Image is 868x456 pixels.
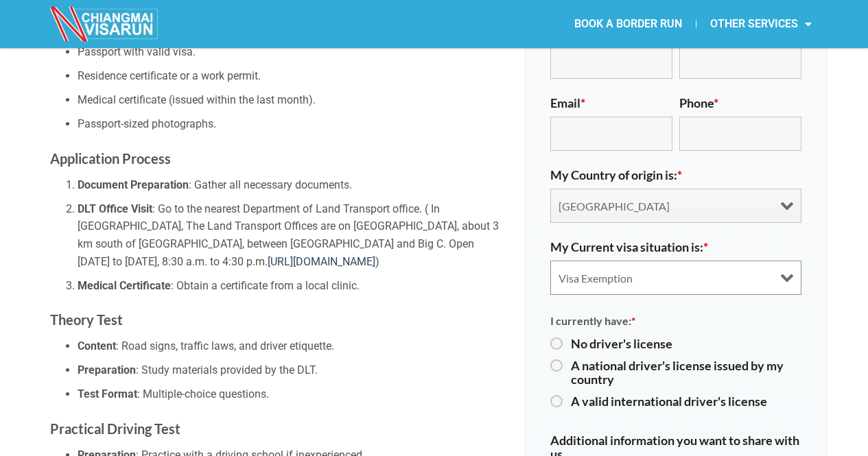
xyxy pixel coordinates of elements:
[550,96,585,110] label: Email
[78,337,506,355] li: : Road signs, traffic laws, and driver etiquette.
[50,147,506,169] h3: Application Process
[268,255,375,268] a: [URL][DOMAIN_NAME]
[78,361,506,379] li: : Study materials provided by the DLT.
[434,8,825,40] nav: Menu
[78,387,137,400] strong: Test Format
[550,168,682,182] label: My Country of origin is:
[50,309,506,331] h3: Theory Test
[571,394,801,408] label: A valid international driver's license
[679,96,718,110] label: Phone
[550,240,708,254] label: My Current visa situation is:
[78,115,506,133] li: Passport-sized photographs.
[78,91,506,109] li: Medical certificate (issued within the last month).
[78,178,189,191] strong: Document Preparation
[78,202,152,215] strong: DLT Office Visit
[78,200,506,270] li: : Go to the nearest Department of Land Transport office. ( In [GEOGRAPHIC_DATA], The Land Transpo...
[78,279,171,292] strong: Medical Certificate
[50,418,506,440] h3: Practical Driving Test
[571,359,801,386] label: A national driver's license issued by my country
[561,8,696,40] a: BOOK A BORDER RUN
[78,385,506,403] li: : Multiple-choice questions.
[571,337,801,350] label: No driver's license
[78,43,506,61] li: Passport with valid visa.
[550,314,635,327] span: I currently have:
[78,339,116,352] strong: Content
[78,277,506,295] li: : Obtain a certificate from a local clinic.
[78,176,506,194] li: : Gather all necessary documents.
[78,67,506,85] li: Residence certificate or a work permit.
[696,8,825,40] a: OTHER SERVICES
[78,363,136,376] strong: Preparation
